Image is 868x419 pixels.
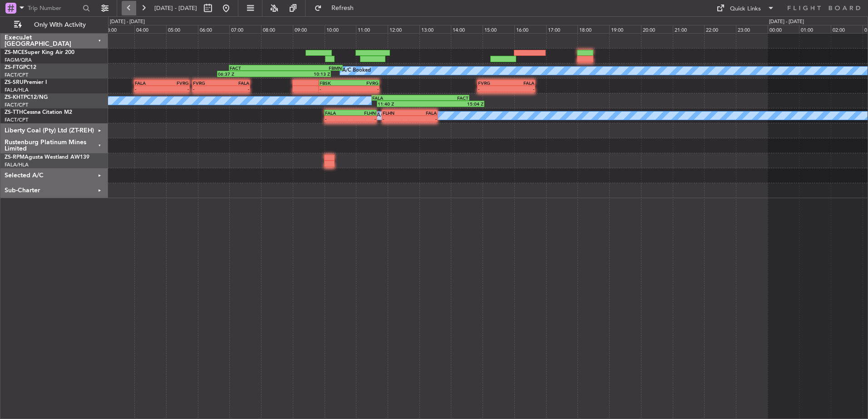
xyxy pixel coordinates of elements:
div: FALA [221,80,249,86]
div: - [325,116,350,122]
button: Quick Links [712,1,779,15]
div: FBSK [320,80,349,86]
div: FVRG [162,80,188,86]
div: 01:00 [799,25,831,33]
div: - [320,86,349,92]
div: 10:00 [325,25,356,33]
div: - [350,116,376,122]
span: [DATE] - [DATE] [154,4,197,12]
button: Only With Activity [10,18,99,32]
div: [DATE] - [DATE] [110,18,145,26]
a: FALA/HLA [5,161,29,168]
div: 19:00 [609,25,641,33]
div: 11:00 [356,25,388,33]
a: ZS-TTHCessna Citation M2 [5,110,72,115]
div: FLHN [350,110,376,116]
div: FALA [372,95,420,101]
div: 06:37 Z [218,71,274,77]
div: 08:00 [261,25,293,33]
div: FACT [230,65,286,71]
a: ZS-RPMAgusta Westland AW139 [5,155,89,160]
div: 14:00 [451,25,483,33]
div: - [383,116,409,122]
span: ZS-RPM [5,155,25,160]
div: 05:00 [166,25,198,33]
a: FACT/CPT [5,102,28,108]
div: 20:00 [641,25,673,33]
div: - [221,86,249,92]
div: 03:00 [103,25,134,33]
div: FALA [135,80,162,86]
div: FALA [325,110,350,116]
div: 18:00 [577,25,609,33]
a: FACT/CPT [5,117,28,123]
div: FLHN [383,110,409,116]
div: - [193,86,221,92]
div: FVRG [193,80,221,86]
div: - [162,86,188,92]
div: 15:00 [483,25,514,33]
div: - [135,86,162,92]
div: - [349,86,379,92]
div: Quick Links [730,5,761,14]
input: Trip Number [28,1,80,15]
div: 22:00 [704,25,736,33]
div: 11:40 Z [378,101,431,107]
div: 07:00 [229,25,261,33]
a: ZS-KHTPC12/NG [5,95,48,100]
div: FALA [506,80,534,86]
div: 17:00 [546,25,578,33]
a: ZS-MCESuper King Air 200 [5,50,74,55]
span: Refresh [324,5,362,11]
div: [DATE] - [DATE] [769,18,804,26]
div: - [410,116,437,122]
div: 15:04 Z [431,101,484,107]
a: ZS-FTGPC12 [5,65,36,70]
span: ZS-SRU [5,80,24,85]
div: FBMN [286,65,341,71]
div: 06:00 [198,25,230,33]
div: 10:13 Z [274,71,330,77]
div: FALA [410,110,437,116]
div: 09:00 [293,25,325,33]
span: Only With Activity [24,22,96,28]
span: ZS-KHT [5,95,24,100]
div: FVRG [478,80,506,86]
div: - [478,86,506,92]
div: 00:00 [768,25,799,33]
span: ZS-FTG [5,65,23,70]
div: 13:00 [419,25,451,33]
div: FVRG [349,80,379,86]
span: ZS-MCE [5,50,25,55]
div: 02:00 [831,25,863,33]
a: FAGM/QRA [5,57,32,63]
div: 04:00 [134,25,166,33]
div: A/C Booked [342,64,371,78]
button: Refresh [310,1,365,15]
div: FACT [420,95,469,101]
span: ZS-TTH [5,110,23,115]
div: 21:00 [673,25,705,33]
div: - [506,86,534,92]
a: FACT/CPT [5,72,28,78]
a: FALA/HLA [5,87,29,93]
div: 12:00 [388,25,419,33]
div: 23:00 [736,25,768,33]
a: ZS-SRUPremier I [5,80,47,85]
div: 16:00 [514,25,546,33]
